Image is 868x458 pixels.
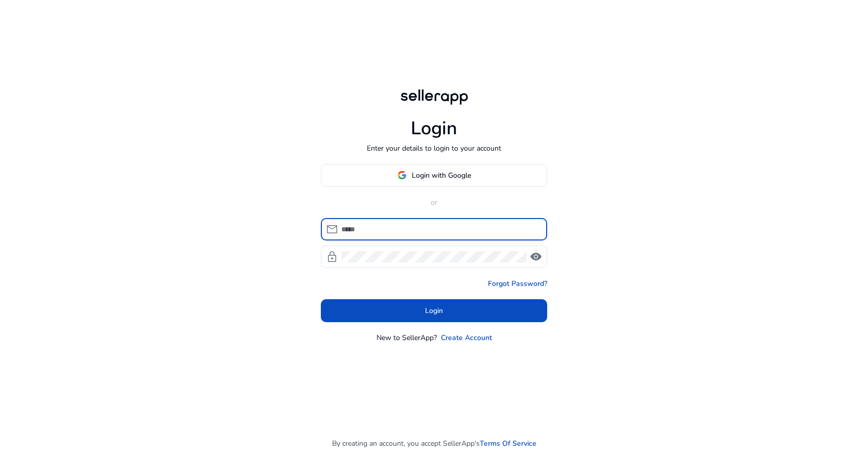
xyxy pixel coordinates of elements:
h1: Login [411,117,457,139]
p: New to SellerApp? [377,332,437,343]
button: Login [321,299,547,322]
a: Forgot Password? [488,278,547,289]
span: Login with Google [412,170,471,181]
a: Terms Of Service [480,438,536,449]
p: or [321,197,547,208]
img: google-logo.svg [397,171,407,180]
button: Login with Google [321,164,547,187]
span: visibility [530,251,542,263]
span: lock [326,251,338,263]
a: Create Account [441,332,492,343]
span: Login [425,305,443,316]
p: Enter your details to login to your account [367,143,501,154]
span: mail [326,223,338,235]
